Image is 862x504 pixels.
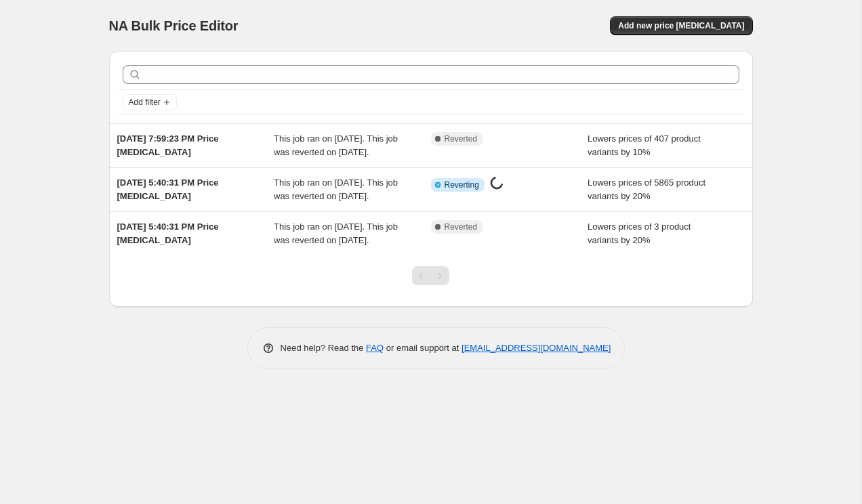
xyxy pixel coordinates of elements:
[384,343,461,353] span: or email support at
[610,16,752,35] button: Add new price [MEDICAL_DATA]
[366,343,384,353] a: FAQ
[618,20,744,31] span: Add new price [MEDICAL_DATA]
[109,18,239,33] span: NA Bulk Price Editor
[117,133,219,157] span: [DATE] 7:59:23 PM Price [MEDICAL_DATA]
[117,222,219,245] span: [DATE] 5:40:31 PM Price [MEDICAL_DATA]
[588,177,705,201] span: Lowers prices of 5865 product variants by 20%
[445,222,478,232] span: Reverted
[588,133,701,157] span: Lowers prices of 407 product variants by 10%
[274,133,398,157] span: This job ran on [DATE]. This job was reverted on [DATE].
[123,94,177,110] button: Add filter
[445,180,479,190] span: Reverting
[274,222,398,245] span: This job ran on [DATE]. This job was reverted on [DATE].
[274,177,398,201] span: This job ran on [DATE]. This job was reverted on [DATE].
[461,343,611,353] a: [EMAIL_ADDRESS][DOMAIN_NAME]
[588,222,691,245] span: Lowers prices of 3 product variants by 20%
[445,133,478,144] span: Reverted
[281,343,367,353] span: Need help? Read the
[117,177,219,201] span: [DATE] 5:40:31 PM Price [MEDICAL_DATA]
[412,266,449,285] nav: Pagination
[129,97,161,108] span: Add filter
